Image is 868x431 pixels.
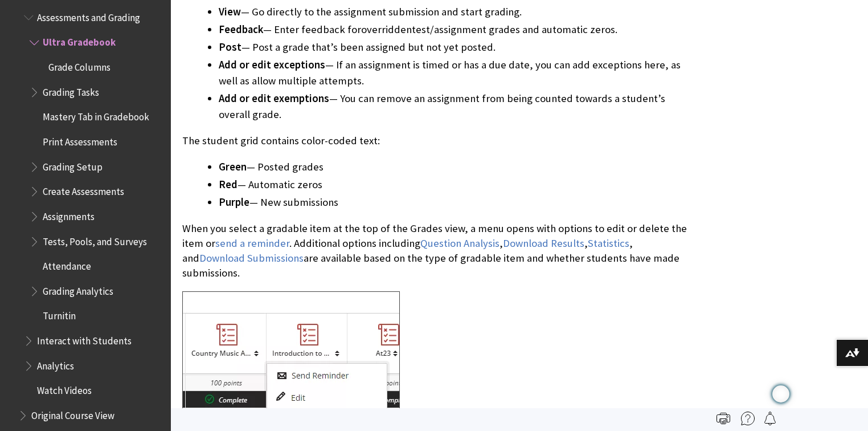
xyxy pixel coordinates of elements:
img: More help [741,412,755,425]
li: — If an assignment is timed or has a due date, you can add exceptions here, as well as allow mult... [219,57,688,89]
span: Ultra Gradebook [43,33,116,48]
span: Assignments [43,207,95,222]
p: The student grid contains color-coded text: [182,133,688,148]
p: When you select a gradable item at the top of the Grades view, a menu opens with options to edit ... [182,221,688,281]
a: send a reminder [215,237,289,250]
span: Grading Setup [43,157,103,173]
span: Grading Analytics [43,282,113,297]
span: Original Course View [31,406,114,421]
a: Statistics [588,237,629,250]
li: — Automatic zeros [219,177,688,193]
span: Create Assessments [43,182,124,197]
li: — Post a grade that’s been assigned but not yet posted. [219,39,688,55]
span: Feedback [219,23,263,36]
span: Print Assessments [43,132,117,148]
span: Assessments and Grading [37,8,140,23]
a: Download Submissions [199,251,304,265]
li: — Enter feedback for [219,22,688,38]
li: — New submissions [219,194,688,210]
span: overridden [361,23,412,36]
span: Add or edit exceptions [219,58,325,71]
li: — Posted grades [219,159,688,175]
span: View [219,5,241,18]
a: Download Results [503,237,584,250]
span: Green [219,160,247,173]
span: test/ [412,23,434,36]
span: Grading Tasks [43,83,99,98]
span: assignment grades and automatic zeros. [434,23,617,36]
span: Mastery Tab in Gradebook [43,108,149,123]
span: Tests, Pools, and Surveys [43,232,147,247]
span: Turnitin [43,307,76,322]
span: Add or edit exemptions [219,92,329,105]
img: Follow this page [763,412,777,425]
span: Red [219,178,238,191]
span: Watch Videos [37,381,92,397]
img: Print [716,412,730,425]
span: Analytics [37,356,74,372]
span: Attendance [43,257,91,272]
span: Post [219,40,241,54]
li: — You can remove an assignment from being counted towards a student’s overall grade. [219,91,688,123]
span: Interact with Students [37,331,132,347]
span: Grade Columns [48,58,110,73]
li: — Go directly to the assignment submission and start grading. [219,4,688,20]
a: Question Analysis [420,237,499,250]
span: Purple [219,196,249,209]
